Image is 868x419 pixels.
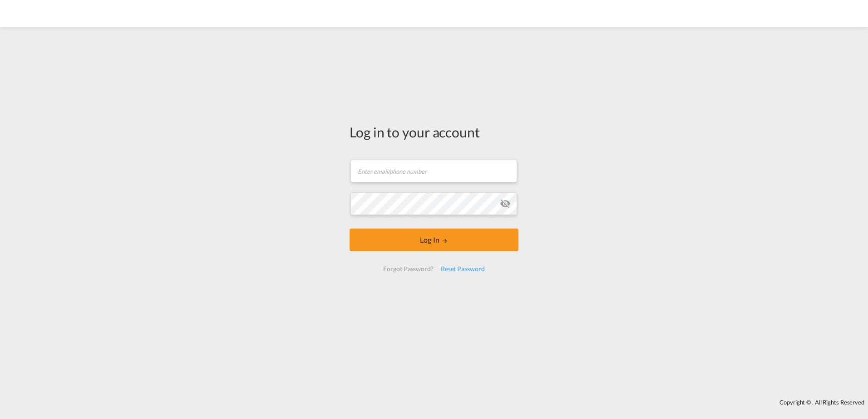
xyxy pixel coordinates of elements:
input: Enter email/phone number [350,160,517,182]
button: LOGIN [350,229,518,251]
md-icon: icon-eye-off [500,198,511,209]
div: Log in to your account [350,122,518,141]
div: Reset Password [437,261,488,277]
div: Forgot Password? [380,261,437,277]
